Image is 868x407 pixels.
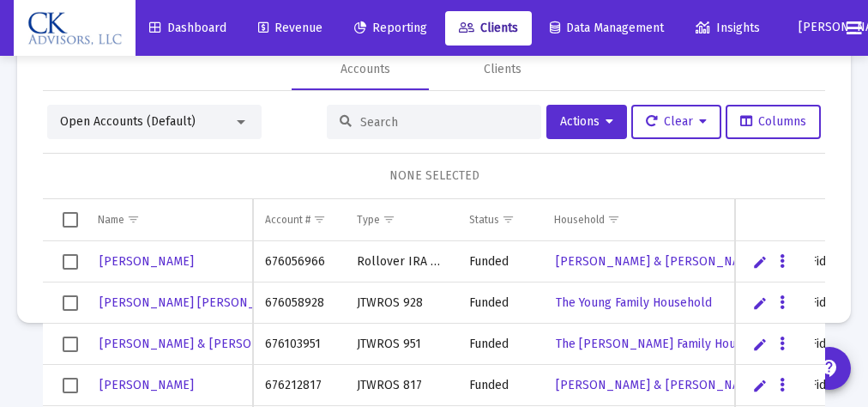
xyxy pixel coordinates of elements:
button: Actions [546,105,627,139]
span: Show filter options for column 'Status' [502,213,515,226]
mat-icon: contact_support [819,358,840,379]
input: Search [360,115,528,130]
td: 676058928 [253,282,344,324]
td: Column Status [457,199,542,240]
img: Dashboard [27,11,123,46]
span: Show filter options for column 'Account #' [313,213,326,226]
span: Actions [560,114,613,129]
div: Status [469,213,499,227]
a: Edit [752,337,768,352]
button: [PERSON_NAME] [778,10,833,45]
a: Edit [752,254,768,270]
td: Column Household [542,199,799,240]
span: The Young Family Household [556,295,712,310]
span: [PERSON_NAME] & [PERSON_NAME] Household [556,254,823,269]
a: Insights [682,11,774,46]
a: Edit [752,378,768,393]
div: Select row [63,254,78,270]
span: Clear [646,114,707,129]
span: Clients [459,21,518,35]
div: Household [554,213,605,227]
a: [PERSON_NAME] & [PERSON_NAME] [98,331,305,356]
span: Reporting [354,21,427,35]
a: Edit [752,295,768,311]
span: The [PERSON_NAME] Family Household [556,337,774,351]
a: [PERSON_NAME] [98,249,196,274]
span: [PERSON_NAME] & [PERSON_NAME] Household [556,378,823,392]
span: Open Accounts (Default) [60,114,196,129]
span: [PERSON_NAME] [PERSON_NAME] [99,295,292,310]
div: Type [357,213,380,227]
div: Name [98,213,124,227]
a: Clients [445,11,532,46]
div: Account # [265,213,310,227]
div: Clients [484,61,521,78]
td: Column Name [86,199,253,240]
button: Clear [631,105,721,139]
div: Accounts [341,61,390,78]
td: JTWROS 928 [345,282,457,324]
td: Column Account # [253,199,344,240]
span: Show filter options for column 'Type' [383,213,395,226]
span: Revenue [258,21,322,35]
div: Select row [63,378,78,393]
td: JTWROS 951 [345,324,457,365]
span: Columns [740,114,806,129]
td: JTWROS 817 [345,365,457,406]
span: [PERSON_NAME] [99,254,194,269]
a: Reporting [341,11,441,46]
div: Funded [469,295,530,312]
span: [PERSON_NAME] [99,378,194,392]
span: Show filter options for column 'Household' [607,213,620,226]
a: Data Management [536,11,678,46]
a: [PERSON_NAME] [PERSON_NAME] [98,290,293,315]
a: [PERSON_NAME] & [PERSON_NAME] Household [554,373,824,398]
a: The Young Family Household [554,290,714,315]
a: The [PERSON_NAME] Family Household [554,331,775,356]
div: Select row [63,337,78,352]
span: Dashboard [149,21,226,35]
span: Insights [696,21,760,35]
td: 676212817 [253,365,344,406]
div: Select all [63,212,78,228]
td: 676103951 [253,324,344,365]
div: Select row [63,295,78,311]
a: [PERSON_NAME] & [PERSON_NAME] Household [554,249,824,274]
div: Funded [469,377,530,394]
span: Show filter options for column 'Name' [127,213,140,226]
a: Revenue [244,11,336,46]
td: Column Type [345,199,457,240]
td: Rollover IRA 966 [345,241,457,282]
button: Columns [726,105,821,139]
a: Dashboard [136,11,240,46]
div: Funded [469,253,530,270]
td: 676056966 [253,241,344,282]
span: [PERSON_NAME] & [PERSON_NAME] [99,337,304,351]
span: Data Management [550,21,664,35]
a: [PERSON_NAME] [98,373,196,398]
div: Funded [469,336,530,353]
div: NONE SELECTED [57,167,811,185]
